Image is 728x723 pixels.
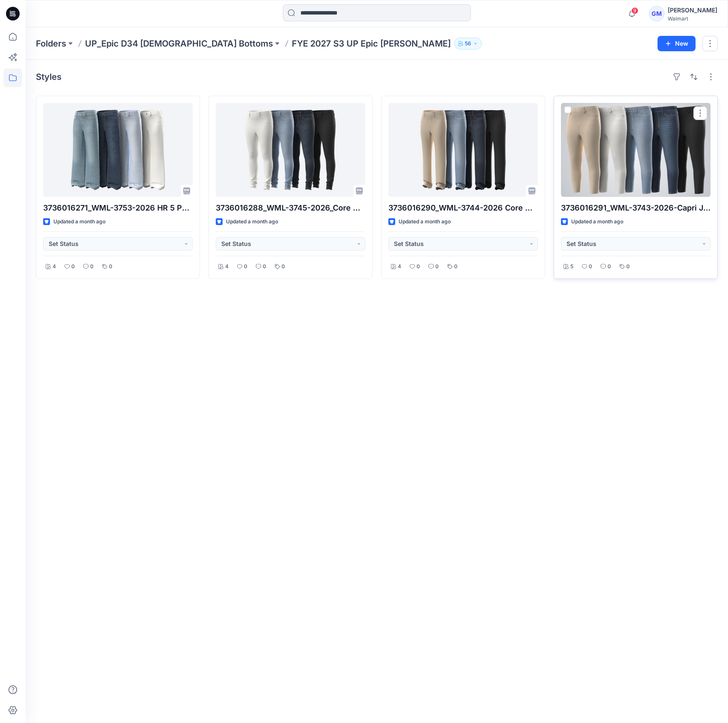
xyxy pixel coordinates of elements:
p: 0 [244,262,247,271]
p: 0 [282,262,285,271]
button: 56 [454,38,482,50]
p: 3736016290_WML-3744-2026 Core Woven Crop Straight Jegging - Inseam 29 [388,202,538,214]
p: 0 [417,262,420,271]
a: 3736016291_WML-3743-2026-Capri Jegging-Inseam 23 Inch [561,103,710,197]
p: Updated a month ago [226,217,278,226]
p: 5 [570,262,573,271]
p: Updated a month ago [399,217,451,226]
a: UP_Epic D34 [DEMOGRAPHIC_DATA] Bottoms [85,38,273,50]
p: 0 [454,262,458,271]
a: 3736016271_WML-3753-2026 HR 5 Pocket Wide Leg - Inseam 30 [43,103,193,197]
div: GM [649,6,664,21]
p: 3736016288_WML-3745-2026_Core Woven Skinny Jegging-Inseam 28.5 [216,202,365,214]
h4: Styles [36,72,62,82]
p: 4 [225,262,229,271]
p: 3736016271_WML-3753-2026 HR 5 Pocket Wide Leg - Inseam 30 [43,202,193,214]
span: 9 [631,7,638,14]
p: Updated a month ago [571,217,623,226]
p: 4 [398,262,401,271]
p: Updated a month ago [53,217,106,226]
p: 4 [53,262,56,271]
p: 0 [263,262,266,271]
p: FYE 2027 S3 UP Epic [PERSON_NAME] [292,38,451,50]
p: 0 [71,262,75,271]
p: 3736016291_WML-3743-2026-Capri Jegging-Inseam 23 Inch [561,202,710,214]
a: 3736016288_WML-3745-2026_Core Woven Skinny Jegging-Inseam 28.5 [216,103,365,197]
p: 56 [465,39,471,48]
p: 0 [626,262,630,271]
p: 0 [589,262,592,271]
p: 0 [109,262,112,271]
a: Folders [36,38,66,50]
p: 0 [435,262,439,271]
a: 3736016290_WML-3744-2026 Core Woven Crop Straight Jegging - Inseam 29 [388,103,538,197]
button: New [658,36,696,51]
p: 0 [90,262,94,271]
div: [PERSON_NAME] [668,5,717,15]
p: 0 [608,262,611,271]
div: Walmart [668,15,717,22]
